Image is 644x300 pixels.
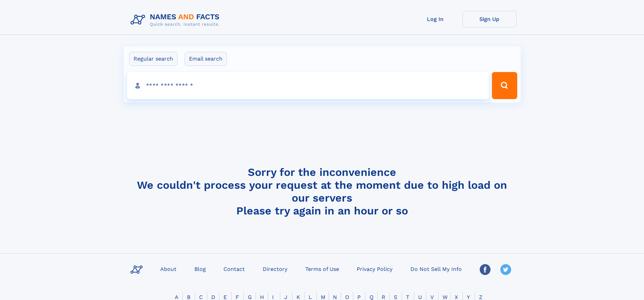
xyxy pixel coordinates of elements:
a: Terms of Use [303,264,342,274]
a: Blog [192,264,209,274]
h4: Sorry for the inconvenience We couldn't process your request at the moment due to high load on ou... [128,166,517,217]
a: Log In [408,11,462,27]
a: Directory [260,264,290,274]
img: Logo Names and Facts [128,11,225,29]
a: About [158,264,179,274]
label: Email search [185,52,227,66]
img: Twitter [500,264,511,275]
button: Search Button [492,72,517,99]
label: Regular search [129,52,177,66]
a: Privacy Policy [354,264,395,274]
input: search input [127,72,489,99]
a: Contact [221,264,247,274]
a: Do Not Sell My Info [408,264,464,274]
img: Facebook [480,264,491,275]
a: Sign Up [462,11,517,27]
